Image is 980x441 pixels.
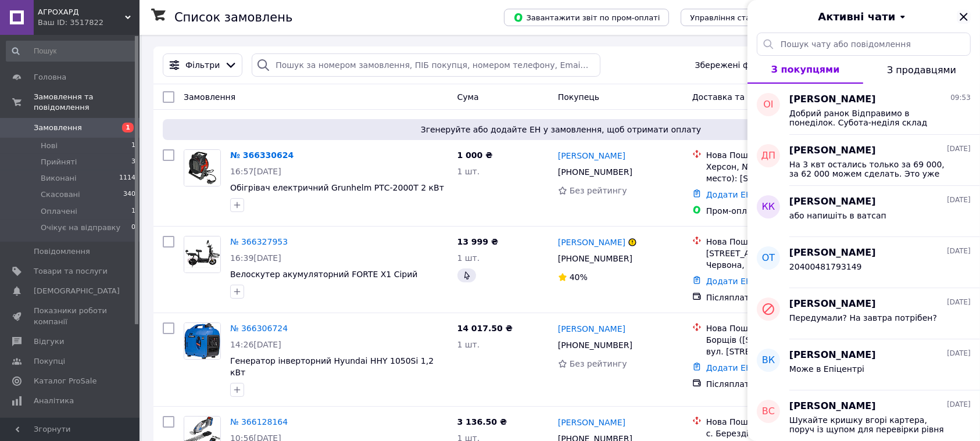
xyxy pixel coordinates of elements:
[789,93,876,106] span: [PERSON_NAME]
[230,237,288,246] a: № 366327953
[570,273,588,282] span: 40%
[706,277,752,286] a: Додати ЕН
[681,9,788,26] button: Управління статусами
[947,400,971,410] span: [DATE]
[513,12,660,23] span: Завантажити звіт по пром-оплаті
[122,123,134,132] span: 1
[457,150,493,160] span: 1 000 ₴
[184,149,221,187] a: Фото товару
[763,98,773,112] span: ОІ
[762,405,775,418] span: ВС
[706,322,844,334] div: Нова Пошта
[757,33,971,56] input: Пошук чату або повідомлення
[230,340,281,349] span: 14:26[DATE]
[34,286,120,296] span: [DEMOGRAPHIC_DATA]
[41,206,77,217] span: Оплачені
[558,323,625,335] a: [PERSON_NAME]
[706,363,752,372] a: Додати ЕН
[184,236,221,273] a: Фото товару
[230,183,444,192] span: Обігрівач електричний Grunhelm РТС-2000Т 2 кВт
[556,337,635,353] div: [PHONE_NUMBER]
[34,92,140,113] span: Замовлення та повідомлення
[789,144,876,157] span: [PERSON_NAME]
[38,7,125,17] span: АГРОХАРД
[184,322,221,360] a: Фото товару
[789,400,876,413] span: [PERSON_NAME]
[558,236,625,248] a: [PERSON_NAME]
[747,56,863,84] button: З покупцями
[131,157,135,167] span: 3
[34,336,64,347] span: Відгуки
[789,313,937,322] span: Передумали? На завтра потрібен?
[457,340,480,349] span: 1 шт.
[789,246,876,260] span: [PERSON_NAME]
[558,92,599,102] span: Покупець
[230,150,294,160] a: № 366330624
[457,92,479,102] span: Cума
[947,246,971,256] span: [DATE]
[457,237,499,246] span: 13 999 ₴
[457,253,480,263] span: 1 шт.
[558,150,625,162] a: [PERSON_NAME]
[556,164,635,180] div: [PHONE_NUMBER]
[747,135,980,186] button: ДП[PERSON_NAME][DATE]На 3 квт остались только за 69 000, за 62 000 можем сделать. Это уже новая п...
[131,223,135,233] span: 0
[747,237,980,288] button: ОТ[PERSON_NAME][DATE]20400481793149
[706,334,844,357] div: Борщів ([STREET_ADDRESS]: вул. [STREET_ADDRESS]
[789,160,954,178] span: На 3 квт остались только за 69 000, за 62 000 можем сделать. Это уже новая партия
[706,416,844,428] div: Нова Пошта
[789,211,886,220] span: або напишіть в ватсап
[706,205,844,217] div: Пром-оплата
[34,356,65,367] span: Покупці
[34,72,66,83] span: Головна
[184,323,220,359] img: Фото товару
[747,288,980,339] button: [PERSON_NAME][DATE]Передумали? На завтра потрібен?
[123,189,135,200] span: 340
[457,324,513,333] span: 14 017.50 ₴
[706,236,844,248] div: Нова Пошта
[789,262,862,271] span: 20400481793149
[230,167,281,176] span: 16:57[DATE]
[789,109,954,127] span: Добрий ранок Відправимо в понеділок. Субота-неділя склад вихідний
[6,41,137,62] input: Пошук
[131,141,135,151] span: 1
[174,10,292,24] h1: Список замовлень
[706,190,752,199] a: Додати ЕН
[34,376,96,386] span: Каталог ProSale
[230,324,288,333] a: № 366306724
[706,292,844,303] div: Післяплата
[38,17,140,28] div: Ваш ID: 3517822
[706,248,844,271] div: [STREET_ADDRESS]: вул. Червона, 2г
[780,9,947,24] button: Активні чати
[457,417,507,426] span: 3 136.50 ₴
[947,349,971,358] span: [DATE]
[185,59,220,71] span: Фільтри
[947,195,971,205] span: [DATE]
[41,223,120,233] span: Очікує на відправку
[504,9,669,26] button: Завантажити звіт по пром-оплаті
[947,297,971,307] span: [DATE]
[41,157,77,167] span: Прийняті
[34,396,74,406] span: Аналітика
[184,150,220,186] img: Фото товару
[761,149,776,163] span: ДП
[41,173,77,184] span: Виконані
[818,9,895,24] span: Активні чати
[230,253,281,263] span: 16:39[DATE]
[692,92,778,102] span: Доставка та оплата
[131,206,135,217] span: 1
[41,141,58,151] span: Нові
[863,56,980,84] button: З продавцями
[789,349,876,362] span: [PERSON_NAME]
[41,189,80,200] span: Скасовані
[230,417,288,426] a: № 366128164
[690,13,779,22] span: Управління статусами
[184,92,235,102] span: Замовлення
[119,173,135,184] span: 1114
[457,167,480,176] span: 1 шт.
[570,359,627,368] span: Без рейтингу
[762,200,775,214] span: КК
[34,266,108,277] span: Товари та послуги
[762,252,775,265] span: ОТ
[947,144,971,154] span: [DATE]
